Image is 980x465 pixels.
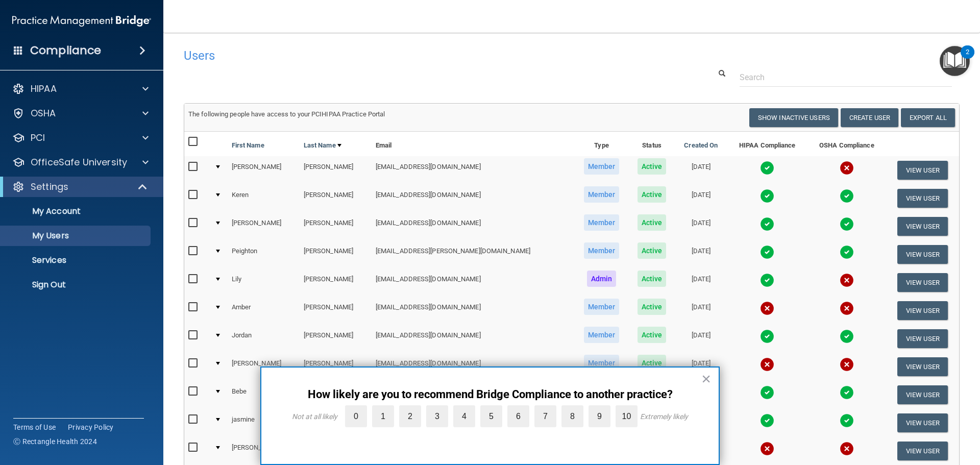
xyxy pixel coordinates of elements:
[675,212,727,240] td: [DATE]
[31,83,57,95] p: HIPAA
[840,301,854,315] img: cross.ca9f0e7f.svg
[372,405,394,427] label: 1
[966,52,969,65] div: 2
[638,242,667,259] span: Active
[740,68,952,87] input: Search
[480,405,502,427] label: 5
[300,184,372,212] td: [PERSON_NAME]
[587,271,617,287] span: Admin
[684,139,718,152] a: Created On
[282,388,698,401] p: How likely are you to recommend Bridge Compliance to another practice?
[372,212,574,240] td: [EMAIL_ADDRESS][DOMAIN_NAME]
[7,280,146,290] p: Sign Out
[897,329,948,348] button: View User
[840,385,854,400] img: tick.e7d51cea.svg
[584,214,620,231] span: Member
[897,217,948,236] button: View User
[897,161,948,180] button: View User
[727,132,807,156] th: HIPAA Compliance
[7,206,146,216] p: My Account
[345,405,367,427] label: 0
[584,158,620,175] span: Member
[638,186,667,203] span: Active
[31,107,56,119] p: OSHA
[840,161,854,175] img: cross.ca9f0e7f.svg
[760,273,774,287] img: tick.e7d51cea.svg
[300,156,372,184] td: [PERSON_NAME]
[13,422,56,432] a: Terms of Use
[228,409,300,437] td: jasmine
[228,240,300,268] td: Peighton
[589,405,610,427] label: 9
[7,255,146,265] p: Services
[897,385,948,404] button: View User
[304,139,341,152] a: Last Name
[184,49,630,62] h4: Users
[638,355,667,371] span: Active
[30,43,101,58] h4: Compliance
[228,212,300,240] td: [PERSON_NAME]
[840,442,854,456] img: cross.ca9f0e7f.svg
[372,184,574,212] td: [EMAIL_ADDRESS][DOMAIN_NAME]
[897,357,948,376] button: View User
[760,413,774,428] img: tick.e7d51cea.svg
[300,268,372,297] td: [PERSON_NAME]
[300,297,372,325] td: [PERSON_NAME]
[584,299,620,315] span: Member
[228,437,300,465] td: [PERSON_NAME]
[228,184,300,212] td: Keren
[897,301,948,320] button: View User
[638,214,667,231] span: Active
[803,393,968,433] iframe: Drift Widget Chat Controller
[372,240,574,268] td: [EMAIL_ADDRESS][PERSON_NAME][DOMAIN_NAME]
[638,327,667,343] span: Active
[31,156,127,168] p: OfficeSafe University
[31,181,68,193] p: Settings
[228,297,300,325] td: Amber
[675,353,727,381] td: [DATE]
[760,357,774,372] img: cross.ca9f0e7f.svg
[840,329,854,344] img: tick.e7d51cea.svg
[760,329,774,344] img: tick.e7d51cea.svg
[897,273,948,292] button: View User
[675,297,727,325] td: [DATE]
[675,156,727,184] td: [DATE]
[629,132,675,156] th: Status
[749,108,838,127] button: Show Inactive Users
[584,186,620,203] span: Member
[68,422,114,432] a: Privacy Policy
[638,271,667,287] span: Active
[807,132,886,156] th: OSHA Compliance
[760,301,774,315] img: cross.ca9f0e7f.svg
[675,325,727,353] td: [DATE]
[12,11,151,31] img: PMB logo
[616,405,638,427] label: 10
[760,217,774,231] img: tick.e7d51cea.svg
[840,217,854,231] img: tick.e7d51cea.svg
[840,357,854,372] img: cross.ca9f0e7f.svg
[584,242,620,259] span: Member
[300,240,372,268] td: [PERSON_NAME]
[372,297,574,325] td: [EMAIL_ADDRESS][DOMAIN_NAME]
[31,132,45,144] p: PCI
[534,405,556,427] label: 7
[584,327,620,343] span: Member
[228,353,300,381] td: [PERSON_NAME]
[701,371,711,387] button: Close
[840,189,854,203] img: tick.e7d51cea.svg
[675,268,727,297] td: [DATE]
[760,189,774,203] img: tick.e7d51cea.svg
[841,108,898,127] button: Create User
[901,108,955,127] a: Export All
[897,442,948,460] button: View User
[372,268,574,297] td: [EMAIL_ADDRESS][DOMAIN_NAME]
[640,412,688,421] div: Extremely likely
[228,381,300,409] td: Bebe
[675,240,727,268] td: [DATE]
[372,325,574,353] td: [EMAIL_ADDRESS][DOMAIN_NAME]
[897,189,948,208] button: View User
[760,245,774,259] img: tick.e7d51cea.svg
[13,436,97,447] span: Ⓒ Rectangle Health 2024
[840,245,854,259] img: tick.e7d51cea.svg
[638,299,667,315] span: Active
